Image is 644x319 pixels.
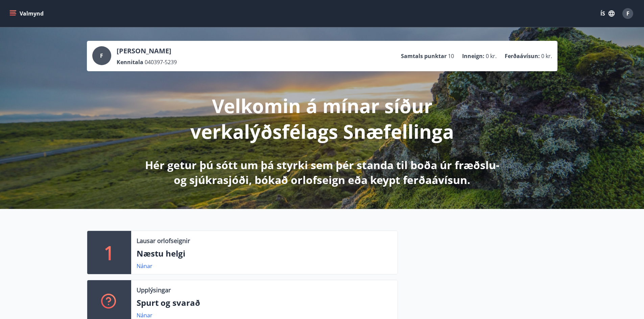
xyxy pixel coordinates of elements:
span: 0 kr. [486,52,497,60]
span: 0 kr. [541,52,552,60]
p: Ferðaávísun : [505,52,540,60]
button: menu [8,7,46,20]
button: ÍS [597,7,618,20]
p: Lausar orlofseignir [137,236,190,245]
a: Nánar [137,262,152,270]
p: [PERSON_NAME] [117,46,177,56]
p: Spurt og svarað [137,297,392,309]
p: Hér getur þú sótt um þá styrki sem þér standa til boða úr fræðslu- og sjúkrasjóði, bókað orlofsei... [144,158,501,187]
p: Upplýsingar [137,286,171,294]
a: Nánar [137,312,152,319]
span: 040397-5239 [145,58,177,66]
p: Næstu helgi [137,248,392,259]
p: 1 [104,240,115,265]
p: Velkomin á mínar síður verkalýðsfélags Snæfellinga [144,93,501,144]
p: Inneign : [462,52,484,60]
p: Samtals punktar [401,52,447,60]
p: Kennitala [117,58,143,66]
span: F [100,52,103,59]
span: F [626,10,629,17]
button: F [620,5,636,22]
span: 10 [448,52,454,60]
